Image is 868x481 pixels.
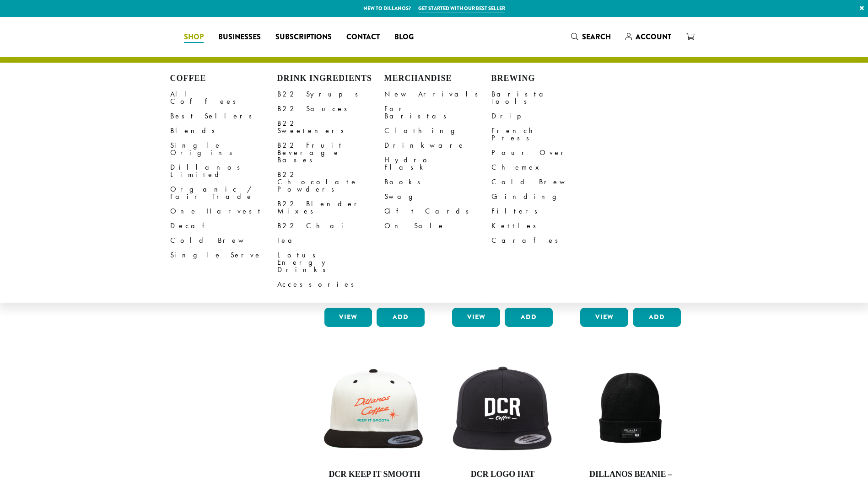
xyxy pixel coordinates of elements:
[322,367,427,453] img: keep-it-smooth-hat.png
[491,123,598,145] a: French Press
[491,160,598,175] a: Chemex
[277,116,384,138] a: B22 Sweeteners
[450,470,555,480] h4: DCR Logo Hat
[170,87,277,109] a: All Coffees
[170,160,277,182] a: Dillanos Limited
[384,87,491,102] a: New Arrivals
[275,32,332,43] span: Subscriptions
[582,32,611,42] span: Search
[384,138,491,153] a: Drinkware
[277,277,384,292] a: Accessories
[394,32,414,43] span: Blog
[277,138,384,167] a: B22 Fruit Beverage Bases
[346,32,380,43] span: Contact
[578,159,683,304] a: Bodum Handheld Milk Frother $10.00
[324,308,372,327] a: View
[170,233,277,248] a: Cold Brew
[377,308,425,327] button: Add
[277,233,384,248] a: Tea
[636,32,671,42] span: Account
[177,30,211,44] a: Shop
[170,123,277,138] a: Blends
[277,219,384,233] a: B22 Chai
[505,308,553,327] button: Add
[170,248,277,262] a: Single Serve
[218,32,261,43] span: Businesses
[450,159,555,304] a: Bodum Electric Water Kettle $25.00
[384,204,491,219] a: Gift Cards
[418,5,505,12] a: Get started with our best seller
[578,357,683,462] img: Beanie-Black-scaled.png
[491,219,598,233] a: Kettles
[277,102,384,116] a: B22 Sauces
[564,29,618,44] a: Search
[491,175,598,189] a: Cold Brew
[491,109,598,123] a: Drip
[384,189,491,204] a: Swag
[491,204,598,219] a: Filters
[491,87,598,109] a: Barista Tools
[170,138,277,160] a: Single Origins
[491,233,598,248] a: Carafes
[384,219,491,233] a: On Sale
[384,153,491,175] a: Hydro Flask
[277,248,384,277] a: Lotus Energy Drinks
[322,159,427,304] a: Bodum Electric Milk Frother $30.00
[633,308,681,327] button: Add
[170,219,277,233] a: Decaf
[491,74,598,84] h4: Brewing
[277,197,384,219] a: B22 Blender Mixes
[277,74,384,84] h4: Drink Ingredients
[450,364,555,455] img: dcr-hat.png
[184,32,204,43] span: Shop
[491,189,598,204] a: Grinding
[384,102,491,123] a: For Baristas
[384,175,491,189] a: Books
[452,308,500,327] a: View
[384,74,491,84] h4: Merchandise
[170,204,277,219] a: One Harvest
[491,145,598,160] a: Pour Over
[170,109,277,123] a: Best Sellers
[580,308,628,327] a: View
[170,182,277,204] a: Organic / Fair Trade
[277,87,384,102] a: B22 Syrups
[384,123,491,138] a: Clothing
[170,74,277,84] h4: Coffee
[277,167,384,197] a: B22 Chocolate Powders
